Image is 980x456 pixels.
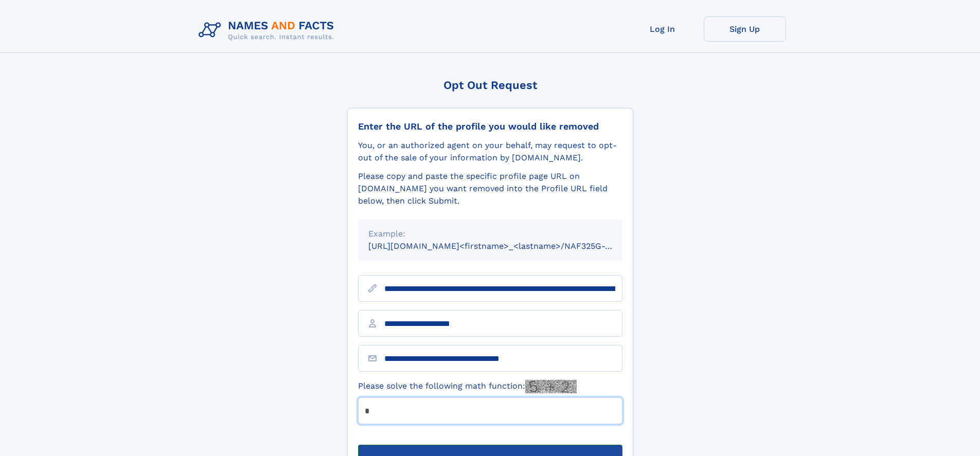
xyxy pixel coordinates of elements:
[347,79,633,92] div: Opt Out Request
[358,121,622,132] div: Enter the URL of the profile you would like removed
[368,228,612,240] div: Example:
[358,139,622,164] div: You, or an authorized agent on your behalf, may request to opt-out of the sale of your informatio...
[704,16,786,42] a: Sign Up
[621,16,704,42] a: Log In
[194,16,343,44] img: Logo Names and Facts
[368,241,642,251] small: [URL][DOMAIN_NAME]<firstname>_<lastname>/NAF325G-xxxxxxxx
[358,380,577,393] label: Please solve the following math function:
[358,170,622,207] div: Please copy and paste the specific profile page URL on [DOMAIN_NAME] you want removed into the Pr...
